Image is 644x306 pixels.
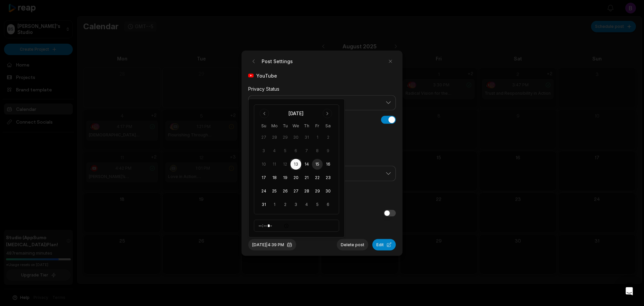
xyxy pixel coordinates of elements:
th: Wednesday [290,122,301,129]
th: Thursday [301,122,312,129]
button: [DATE]|4:39 PM [248,239,296,250]
button: 5 [312,199,323,210]
th: Sunday [258,122,269,129]
button: Public [248,95,396,111]
button: 23 [323,172,333,183]
th: Tuesday [280,122,290,129]
button: 15 [312,159,323,170]
button: 4 [301,199,312,210]
button: 2 [280,199,290,210]
button: 29 [312,186,323,196]
button: Go to previous month [260,109,269,118]
th: Monday [269,122,280,129]
button: 19 [280,172,290,183]
button: 24 [258,186,269,196]
span: YouTube [256,72,277,79]
div: [DATE] [288,110,304,117]
th: Saturday [323,122,333,129]
label: Privacy Status [248,86,279,91]
button: 20 [290,172,301,183]
button: 30 [323,186,333,196]
button: 28 [301,186,312,196]
button: 22 [312,172,323,183]
button: Go to next month [323,109,332,118]
th: Friday [312,122,323,129]
button: 27 [290,186,301,196]
button: 18 [269,172,280,183]
button: 13 [290,159,301,170]
button: 3 [290,199,301,210]
button: 1 [269,199,280,210]
button: 17 [258,172,269,183]
button: 6 [323,199,333,210]
button: 14 [301,159,312,170]
button: 25 [269,186,280,196]
button: 26 [280,186,290,196]
button: Edit [372,239,396,250]
button: 21 [301,172,312,183]
h2: Post Settings [248,56,293,67]
button: 31 [258,199,269,210]
button: Delete post [337,239,368,250]
button: 16 [323,159,333,170]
